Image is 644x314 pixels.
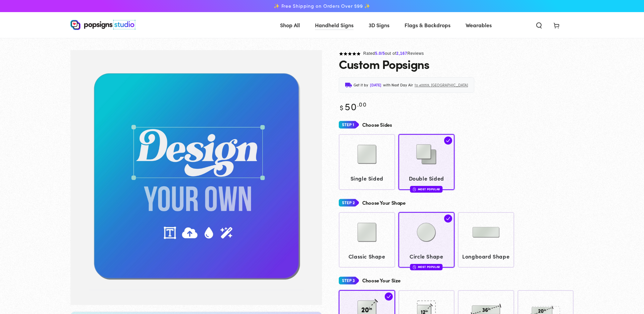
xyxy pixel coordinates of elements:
a: Longboard Shape Longboard Shape [458,212,514,268]
a: Single Sided Single Sided [339,134,395,190]
div: Most Popular [410,186,443,192]
a: Handheld Signs [310,16,359,34]
img: check.svg [385,292,393,301]
span: 5.0 [375,51,381,56]
h4: Choose Sides [362,122,392,128]
span: Shop All [280,20,300,30]
span: Handheld Signs [315,20,354,30]
img: Double Sided [410,138,443,171]
bdi: 50 [339,99,367,113]
span: Circle Shape [401,251,451,261]
span: ✨ Free Shipping on Orders Over $99 ✨ [274,3,370,9]
img: fire.svg [413,187,416,192]
span: [DATE] [370,82,381,88]
img: check.svg [444,214,452,223]
span: Double Sided [401,173,451,183]
span: Single Sided [342,173,392,183]
span: /5 [381,51,385,56]
span: $ [340,103,344,112]
img: Step 1 [339,119,359,131]
a: Classic Shape Classic Shape [339,212,395,268]
span: with Next Day Air [383,82,413,88]
a: Wearables [461,16,497,34]
span: Get it by [354,82,368,88]
span: Longboard Shape [461,251,511,261]
h4: Choose Your Shape [362,200,406,206]
img: Step 2 [339,197,359,209]
img: Popsigns Studio [70,20,136,30]
span: Rated out of Reviews [363,51,424,56]
a: Double Sided Double Sided Most Popular [398,134,455,190]
a: Shop All [275,16,305,34]
span: Classic Shape [342,251,392,261]
img: Single Sided [350,138,384,171]
img: check.svg [444,136,452,145]
a: Flags & Backdrops [399,16,455,34]
summary: Search our site [530,17,548,32]
img: fire.svg [413,265,416,269]
a: 3D Signs [364,16,394,34]
img: Step 3 [339,274,359,287]
span: 2,167 [396,51,407,56]
a: Circle Shape Circle Shape Most Popular [398,212,455,268]
img: Classic Shape [350,215,384,249]
img: Custom Popsigns [70,50,322,305]
h1: Custom Popsigns [339,57,429,71]
sup: .00 [357,100,367,108]
span: 3D Signs [369,20,389,30]
img: Longboard Shape [469,215,503,249]
img: Circle Shape [410,215,443,249]
span: to 40059, [GEOGRAPHIC_DATA] [415,82,468,88]
div: Most Popular [410,264,443,270]
span: Flags & Backdrops [405,20,450,30]
h4: Choose Your Size [362,278,400,283]
media-gallery: Gallery Viewer [70,50,322,305]
span: Wearables [466,20,492,30]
